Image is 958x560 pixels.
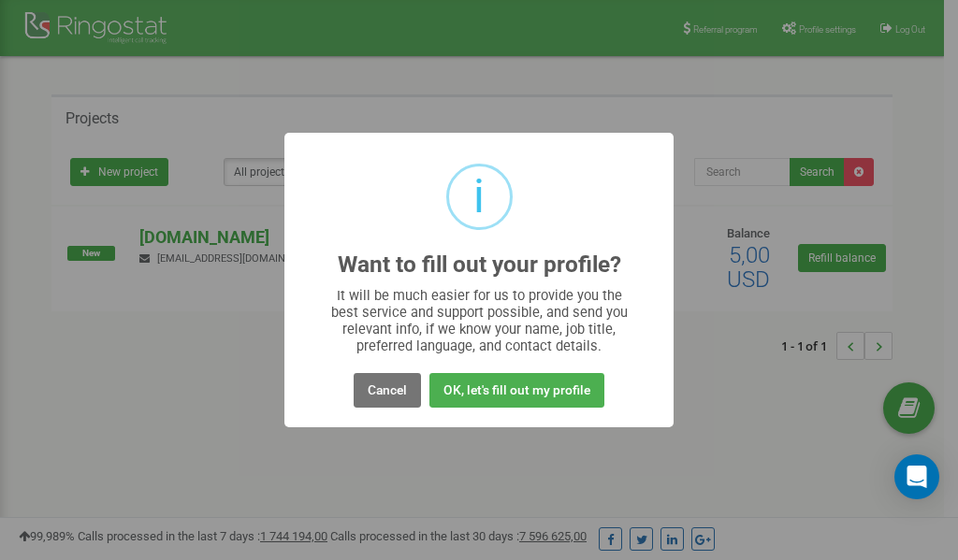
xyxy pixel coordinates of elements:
[322,287,637,354] div: It will be much easier for us to provide you the best service and support possible, and send you ...
[429,373,604,408] button: OK, let's fill out my profile
[894,454,939,499] div: Open Intercom Messenger
[354,373,421,408] button: Cancel
[473,166,485,227] div: i
[338,252,621,278] h2: Want to fill out your profile?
